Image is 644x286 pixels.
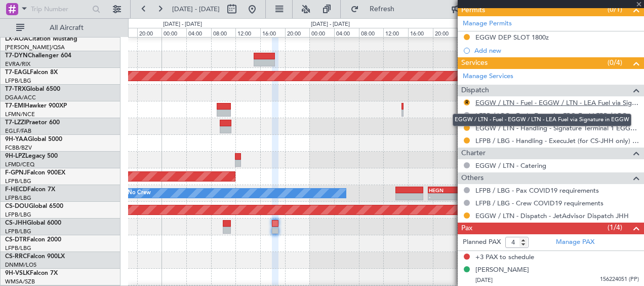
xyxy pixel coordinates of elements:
div: Add new [474,46,639,55]
label: Planned PAX [463,237,501,247]
a: LFPB / LBG - Crew COVID19 requirements [475,199,603,207]
button: Refresh [346,1,407,17]
a: DNMM/LOS [5,261,36,269]
a: CS-RRCFalcon 900LX [5,254,65,260]
span: T7-TRX [5,86,26,92]
a: EGLF/FAB [5,127,31,135]
span: (0/1) [608,4,622,15]
span: All Aircraft [26,24,107,31]
div: No Crew [128,186,151,201]
a: F-HECDFalcon 7X [5,187,55,193]
div: [DATE] - [DATE] [311,20,350,29]
div: 20:00 [285,28,310,37]
a: FCBB/BZV [5,144,32,152]
span: CS-JHH [5,220,27,226]
input: Trip Number [31,2,89,17]
span: (0/4) [608,57,622,68]
span: T7-LZZI [5,120,26,126]
div: HEGN [429,187,459,193]
span: 9H-LPZ [5,153,25,159]
div: 08:00 [359,28,384,37]
a: Manage Permits [463,19,512,29]
span: Dispatch [461,85,489,96]
a: T7-EMIHawker 900XP [5,103,67,109]
a: CS-DTRFalcon 2000 [5,237,61,243]
span: Services [461,57,488,69]
a: EVRA/RIX [5,60,30,68]
div: 00:00 [309,28,334,37]
a: EGGW / LTN - Catering [475,161,546,170]
span: [DATE] - [DATE] [172,5,220,14]
span: T7-EAGL [5,69,30,76]
span: Others [461,172,484,184]
a: LFPB/LBG [5,228,31,235]
a: 9H-LPZLegacy 500 [5,153,58,159]
div: 16:00 [260,28,285,37]
div: 16:00 [408,28,433,37]
a: F-GPNJFalcon 900EX [5,170,65,176]
a: LFMD/CEQ [5,161,34,168]
a: 9H-VSLKFalcon 7X [5,270,58,276]
span: T7-EMI [5,103,25,109]
a: LFPB / LBG - Pax COVID19 requirements [475,186,599,195]
a: WMSA/SZB [5,278,35,285]
span: 156224051 (PP) [600,275,639,284]
button: R [464,99,470,105]
span: Pax [461,223,472,234]
div: [DATE] - [DATE] [163,20,202,29]
div: 08:00 [211,28,236,37]
span: Charter [461,148,486,159]
div: EGGW DEP SLOT 1800z [475,33,549,42]
a: T7-EAGLFalcon 8X [5,69,58,76]
a: Manage Services [463,71,513,82]
a: Manage PAX [556,237,594,247]
span: Permits [461,5,485,16]
a: LFMN/NCE [5,111,35,118]
div: 12:00 [235,28,260,37]
a: LFPB/LBG [5,77,31,85]
a: T7-TRXGlobal 6500 [5,86,60,92]
a: CS-DOUGlobal 6500 [5,203,63,209]
span: 9H-VSLK [5,270,30,276]
a: EGGW / LTN - Dispatch - JetAdvisor Dispatch JHH [475,211,629,220]
a: T7-LZZIPraetor 600 [5,120,60,126]
span: CS-DTR [5,237,27,243]
span: Refresh [361,6,404,13]
button: All Aircraft [11,20,110,36]
div: 00:00 [162,28,186,37]
a: CS-JHHGlobal 6000 [5,220,61,226]
a: T7-DYNChallenger 604 [5,53,71,59]
div: 04:00 [186,28,211,37]
div: 12:00 [383,28,408,37]
div: EGGW / LTN - Fuel - EGGW / LTN - LEA Fuel via Signature in EGGW [453,114,631,126]
a: LFPB/LBG [5,244,31,252]
a: LFPB/LBG [5,177,31,185]
div: 20:00 [433,28,458,37]
div: - [429,194,459,200]
a: LFPB/LBG [5,211,31,219]
a: LFPB / LBG - Handling - ExecuJet (for CS-JHH only) LFPB / LBG [475,136,639,145]
span: CS-RRC [5,254,27,260]
span: 9H-YAA [5,136,28,142]
span: (1/4) [608,222,622,233]
span: +3 PAX to schedule [475,253,534,263]
div: 20:00 [137,28,162,37]
a: [PERSON_NAME]/QSA [5,44,65,51]
a: DGAA/ACC [5,94,36,101]
div: 04:00 [334,28,359,37]
a: LX-AOACitation Mustang [5,36,77,42]
span: CS-DOU [5,203,29,209]
span: LX-AOA [5,36,28,42]
a: 9H-YAAGlobal 5000 [5,136,62,142]
span: F-HECD [5,187,27,193]
span: F-GPNJ [5,170,27,176]
span: [DATE] [475,276,493,284]
span: T7-DYN [5,53,28,59]
div: [PERSON_NAME] [475,265,529,275]
a: LFPB/LBG [5,194,31,202]
a: EGGW / LTN - Fuel - EGGW / LTN - LEA Fuel via Signature in EGGW [475,98,639,107]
